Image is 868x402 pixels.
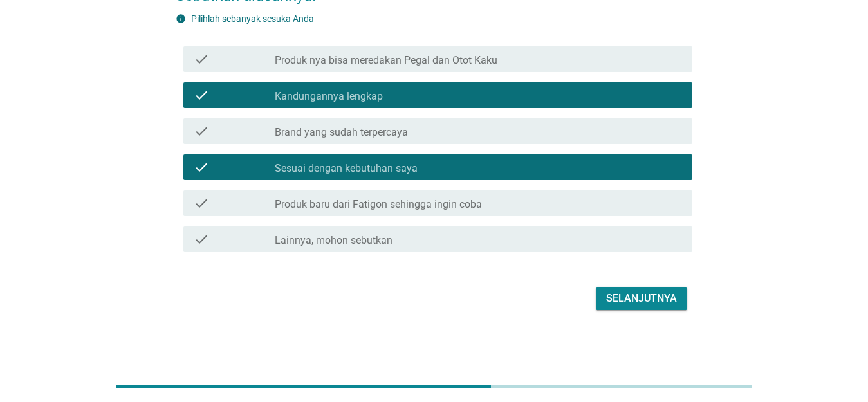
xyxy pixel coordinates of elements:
[191,14,314,24] label: Pilihlah sebanyak sesuka Anda
[194,160,209,175] i: check
[596,287,687,310] button: Selanjutnya
[275,198,482,211] label: Produk baru dari Fatigon sehingga ingin coba
[606,291,677,306] div: Selanjutnya
[176,14,186,24] i: info
[194,196,209,211] i: check
[194,51,209,67] i: check
[275,126,408,139] label: Brand yang sudah terpercaya
[194,87,209,103] i: check
[275,162,418,175] label: Sesuai dengan kebutuhan saya
[275,90,383,103] label: Kandungannya lengkap
[275,54,497,67] label: Produk nya bisa meredakan Pegal dan Otot Kaku
[194,123,209,139] i: check
[275,234,392,247] label: Lainnya, mohon sebutkan
[194,232,209,247] i: check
